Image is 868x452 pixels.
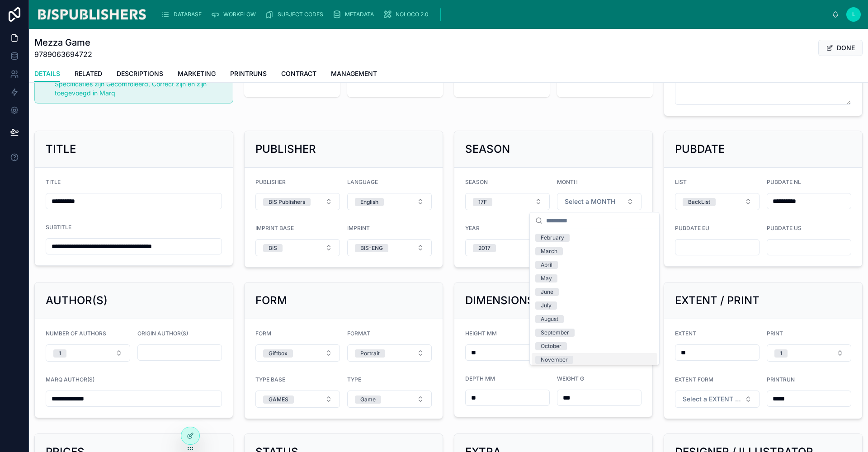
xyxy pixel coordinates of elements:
button: Select Button [767,344,851,362]
span: TYPE [347,376,361,383]
span: RELATED [75,69,102,78]
a: PRINTRUNS [230,66,267,84]
span: PUBDATE EU [675,225,709,231]
span: EXTENT FORM [675,376,713,383]
div: BIS-ENG [360,244,383,252]
div: Giftbox [269,349,288,358]
span: DESCRIPTIONS [117,69,163,78]
div: 1 [780,349,782,358]
span: Select a MONTH [565,197,615,206]
div: GAMES [269,395,288,404]
div: BIS Publishers [269,198,305,206]
h2: PUBDATE [675,142,725,156]
span: CONTRACT [281,69,316,78]
span: EXTENT [675,330,696,337]
a: WORKFLOW [208,6,262,23]
div: June [541,288,553,296]
div: English [360,198,378,206]
div: March [541,247,557,255]
button: Unselect I_17_F [473,197,492,206]
span: WORKFLOW [223,11,256,18]
div: BIS [269,244,277,252]
div: Suggestions [530,229,659,365]
span: L [852,11,855,18]
button: Select Button [347,344,432,362]
div: scrollable content [155,5,832,24]
div: October [541,342,561,350]
button: Select Button [255,193,340,210]
h2: DIMENSIONS [465,293,534,308]
a: METADATA [330,6,380,23]
span: IMPRINT BASE [255,225,294,231]
div: September [541,329,569,337]
span: PUBLISHER [255,179,286,185]
div: Portrait [360,349,380,358]
a: DETAILS [34,66,60,83]
h2: PUBLISHER [255,142,316,156]
button: Select Button [347,193,432,210]
button: Unselect GAME [355,395,381,404]
button: Select Button [46,344,130,362]
button: Select Button [675,391,759,408]
span: NOLOCO 2.0 [396,11,429,18]
a: MARKETING [178,66,216,84]
h2: FORM [255,293,287,308]
h2: TITLE [46,142,76,156]
span: TYPE BASE [255,376,285,383]
span: PUBDATE NL [767,179,801,185]
span: PRINT [767,330,783,337]
button: Select Button [347,391,432,408]
div: BackList [688,198,710,206]
div: 2017 [478,244,491,252]
div: April [541,261,552,269]
span: Select a EXTENT FORM [683,395,741,404]
span: IMPRINT [347,225,370,231]
button: Select Button [465,193,550,210]
div: February [541,234,564,242]
span: PRINTRUNS [230,69,267,78]
a: SUBJECT CODES [262,6,330,23]
div: November [541,356,568,364]
div: May [541,274,552,282]
span: METADATA [345,11,374,18]
h2: AUTHOR(S) [46,293,108,308]
span: SUBJECT CODES [278,11,323,18]
span: PUBDATE US [767,225,802,231]
span: NUMBER OF AUTHORS [46,330,106,337]
span: WEIGHT G [557,375,584,382]
a: CONTRACT [281,66,316,84]
button: DONE [818,40,863,56]
h2: EXTENT / PRINT [675,293,759,308]
span: LIST [675,179,687,185]
span: DEPTH MM [465,375,495,382]
span: SEASON [465,179,488,185]
a: NOLOCO 2.0 [380,6,435,23]
div: 17F [478,198,487,206]
span: TITLE [46,179,61,185]
div: August [541,315,558,323]
img: App logo [36,7,147,22]
span: FORMAT [347,330,370,337]
a: MANAGEMENT [331,66,377,84]
div: Game [360,395,376,404]
div: July [541,301,552,310]
a: DESCRIPTIONS [117,66,163,84]
span: DETAILS [34,69,60,78]
a: DATABASE [158,6,208,23]
span: YEAR [465,225,480,231]
span: PRINTRUN [767,376,795,383]
div: 1 [59,349,61,358]
span: MARQ AUTHOR(S) [46,376,94,383]
span: FORM [255,330,271,337]
button: Select Button [255,239,340,256]
button: Select Button [255,391,340,408]
h2: SEASON [465,142,510,156]
button: Select Button [557,193,642,210]
span: ORIGIN AUTHOR(S) [137,330,188,337]
span: LANGUAGE [347,179,378,185]
button: Select Button [465,239,550,256]
h1: Mezza Game [34,36,92,49]
span: 9789063694722 [34,49,92,60]
a: RELATED [75,66,102,84]
span: MONTH [557,179,578,185]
